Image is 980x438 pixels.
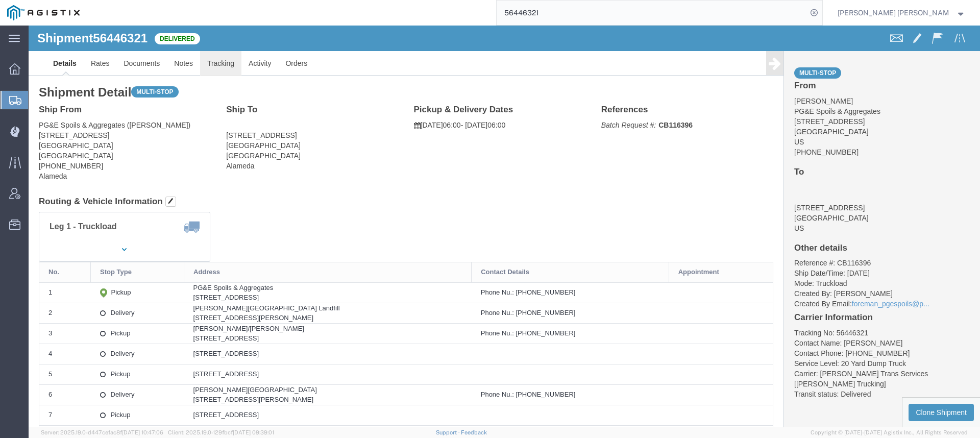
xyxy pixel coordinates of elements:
[122,429,163,435] span: [DATE] 10:47:06
[41,429,163,435] span: Server: 2025.19.0-d447cefac8f
[837,7,966,19] button: [PERSON_NAME] [PERSON_NAME]
[436,429,461,435] a: Support
[29,26,980,427] iframe: FS Legacy Container
[168,429,274,435] span: Client: 2025.19.0-129fbcf
[838,7,949,18] span: Kayte Bray Dogali
[7,5,80,20] img: logo
[233,429,274,435] span: [DATE] 09:39:01
[811,428,968,437] span: Copyright © [DATE]-[DATE] Agistix Inc., All Rights Reserved
[497,1,807,25] input: Search for shipment number, reference number
[461,429,487,435] a: Feedback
